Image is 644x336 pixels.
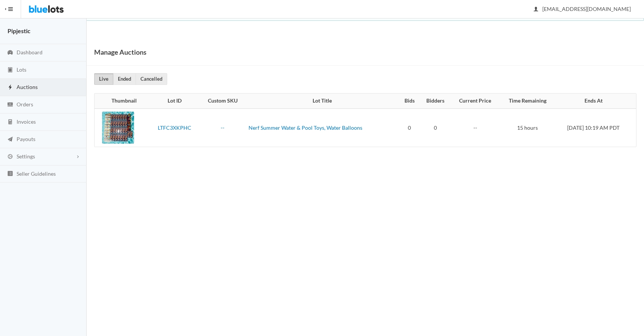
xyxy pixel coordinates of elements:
td: -- [451,109,499,147]
th: Time Remaining [499,94,555,109]
span: Invoices [17,118,36,125]
a: Live [94,73,113,85]
ion-icon: cash [6,101,14,109]
td: 0 [420,109,451,147]
ion-icon: person [532,6,540,13]
ion-icon: speedometer [6,49,14,57]
th: Ends At [555,94,636,109]
span: Auctions [17,84,38,90]
td: 15 hours [499,109,555,147]
td: 0 [399,109,420,147]
span: Seller Guidelines [17,170,56,177]
span: [EMAIL_ADDRESS][DOMAIN_NAME] [534,6,631,12]
th: Lot ID [149,94,200,109]
th: Custom SKU [200,94,246,109]
ion-icon: clipboard [6,67,14,74]
a: Nerf Summer Water & Pool Toys, Water Balloons [249,124,362,131]
th: Bidders [420,94,451,109]
th: Bids [399,94,420,109]
span: Lots [17,66,26,73]
span: Settings [17,153,35,160]
ion-icon: paper plane [6,136,14,143]
strong: Pipjestic [8,27,31,34]
ion-icon: flash [6,84,14,91]
th: Thumbnail [95,94,149,109]
ion-icon: list box [6,170,14,178]
th: Current Price [451,94,499,109]
ion-icon: cog [6,153,14,161]
a: Ended [113,73,136,85]
span: Payouts [17,136,35,142]
a: Cancelled [136,73,167,85]
h1: Manage Auctions [94,46,147,58]
span: Dashboard [17,49,43,55]
a: LTFC3XKPHC [158,124,191,131]
span: Orders [17,101,33,107]
ion-icon: calculator [6,119,14,126]
td: [DATE] 10:19 AM PDT [555,109,636,147]
a: -- [221,124,224,131]
th: Lot Title [246,94,399,109]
